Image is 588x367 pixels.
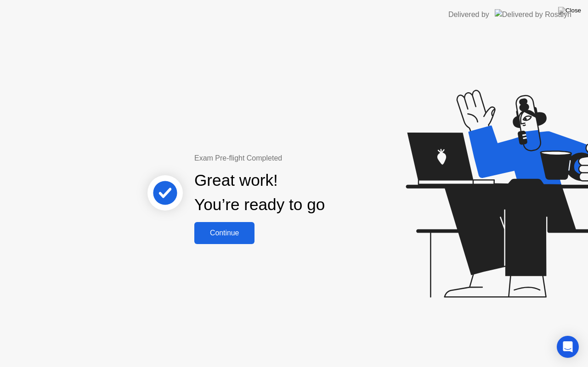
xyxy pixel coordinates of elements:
div: Delivered by [448,9,489,20]
button: Continue [194,222,254,244]
div: Open Intercom Messenger [557,336,579,358]
img: Close [558,7,581,14]
div: Great work! You’re ready to go [194,168,325,217]
img: Delivered by Rosalyn [495,9,571,20]
div: Exam Pre-flight Completed [194,153,384,164]
div: Continue [197,229,252,237]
